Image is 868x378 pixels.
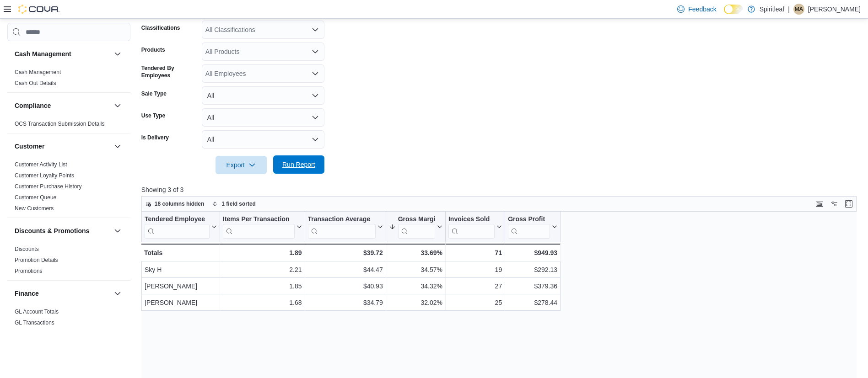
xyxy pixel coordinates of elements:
[724,14,724,15] span: Dark Mode
[307,215,375,224] div: Transaction Average
[307,265,383,276] div: $44.47
[144,247,217,258] div: Totals
[112,100,123,111] button: Compliance
[508,247,557,258] div: $949.93
[448,265,502,276] div: 19
[15,226,89,235] h3: Discounts & Promotions
[15,172,74,179] a: Customer Loyalty Points
[221,156,261,174] span: Export
[145,215,210,224] div: Tendered Employee
[307,247,383,258] div: $39.72
[141,112,165,119] label: Use Type
[282,160,315,169] span: Run Report
[15,309,59,315] a: GL Account Totals
[312,70,319,77] button: Open list of options
[15,49,110,59] button: Cash Management
[388,215,442,239] button: Gross Margin
[448,215,502,239] button: Invoices Sold
[388,298,442,309] div: 32.02%
[155,200,205,208] span: 18 columns hidden
[15,245,39,253] span: Discounts
[808,4,861,15] p: [PERSON_NAME]
[15,267,43,275] span: Promotions
[448,298,502,309] div: 25
[15,80,56,86] a: Cash Out Details
[508,215,550,239] div: Gross Profit
[307,215,375,239] div: Transaction Average
[388,281,442,292] div: 34.32%
[307,298,383,309] div: $34.79
[508,281,557,292] div: $379.36
[307,215,383,239] button: Transaction Average
[15,183,82,190] a: Customer Purchase History
[15,246,39,252] a: Discounts
[15,194,56,201] a: Customer Queue
[448,247,502,258] div: 71
[307,281,383,292] div: $40.93
[843,198,854,209] button: Enter fullscreen
[273,155,324,174] button: Run Report
[15,289,110,298] button: Finance
[15,142,110,151] button: Customer
[15,172,74,179] span: Customer Loyalty Points
[223,281,302,292] div: 1.85
[223,247,302,258] div: 1.89
[221,200,256,208] span: 1 field sorted
[223,215,302,239] button: Items Per Transaction
[145,281,217,292] div: [PERSON_NAME]
[15,142,44,151] h3: Customer
[15,101,51,110] h3: Compliance
[688,5,716,14] span: Feedback
[448,281,502,292] div: 27
[15,268,43,274] a: Promotions
[141,46,165,53] label: Products
[15,49,71,59] h3: Cash Management
[141,134,169,141] label: Is Delivery
[141,24,180,32] label: Classifications
[15,69,61,76] span: Cash Management
[223,265,302,276] div: 2.21
[15,319,54,326] a: GL Transactions
[508,215,550,224] div: Gross Profit
[398,215,435,239] div: Gross Margin
[112,288,123,299] button: Finance
[112,225,123,236] button: Discounts & Promotions
[202,86,324,105] button: All
[793,4,804,15] div: Mark A
[15,80,56,87] span: Cash Out Details
[398,215,435,224] div: Gross Margin
[829,198,840,209] button: Display options
[15,161,67,168] span: Customer Activity List
[15,205,54,212] span: New Customers
[15,121,105,127] a: OCS Transaction Submission Details
[112,48,123,59] button: Cash Management
[388,247,442,258] div: 33.69%
[312,26,319,33] button: Open list of options
[202,130,324,149] button: All
[223,215,295,224] div: Items Per Transaction
[15,120,105,128] span: OCS Transaction Submission Details
[18,5,59,14] img: Cova
[788,4,790,15] p: |
[7,159,130,218] div: Customer
[15,205,54,212] a: New Customers
[448,215,495,224] div: Invoices Sold
[508,215,557,239] button: Gross Profit
[388,265,442,276] div: 34.57%
[15,194,56,201] span: Customer Queue
[7,118,130,133] div: Compliance
[7,67,130,92] div: Cash Management
[814,198,825,209] button: Keyboard shortcuts
[312,48,319,55] button: Open list of options
[7,244,130,280] div: Discounts & Promotions
[724,5,743,14] input: Dark Mode
[216,156,267,174] button: Export
[15,101,110,110] button: Compliance
[112,141,123,152] button: Customer
[15,257,58,263] a: Promotion Details
[508,265,557,276] div: $292.13
[142,198,208,209] button: 18 columns hidden
[209,198,259,209] button: 1 field sorted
